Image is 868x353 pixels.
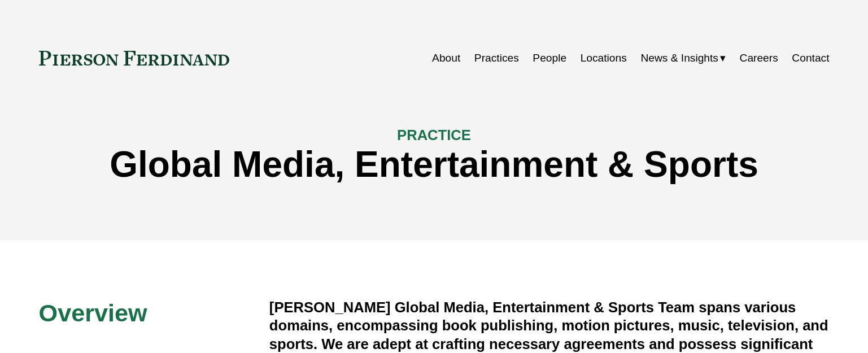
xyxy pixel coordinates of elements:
a: Practices [474,47,519,69]
span: PRACTICE [397,127,471,143]
a: People [533,47,566,69]
span: Overview [39,299,147,326]
a: About [432,47,460,69]
a: Contact [792,47,829,69]
a: folder dropdown [640,47,726,69]
span: News & Insights [640,49,718,68]
h1: Global Media, Entertainment & Sports [39,144,830,185]
a: Careers [740,47,778,69]
a: Locations [581,47,627,69]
